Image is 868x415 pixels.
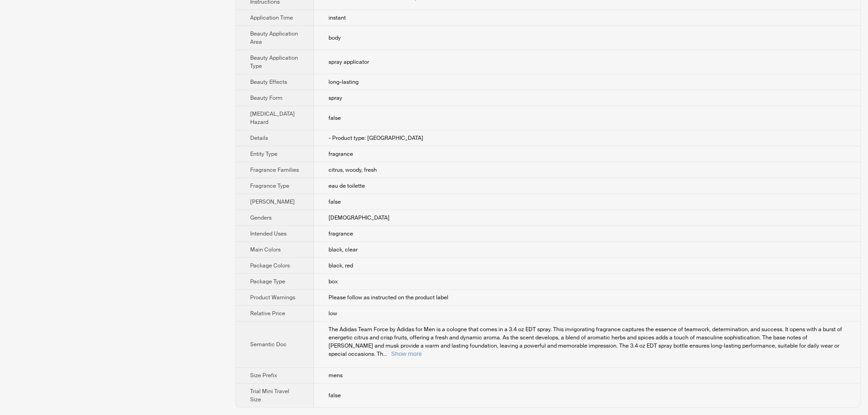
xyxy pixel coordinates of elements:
span: Trial Mini Travel Size [250,388,289,403]
span: eau de toilette [329,182,365,190]
span: instant [329,14,346,21]
span: [PERSON_NAME] [250,198,295,205]
span: Intended Uses [250,230,287,237]
span: Entity Type [250,150,277,158]
span: Application Time [250,14,293,21]
span: low [329,310,337,317]
span: - Product type: [GEOGRAPHIC_DATA] [329,134,423,142]
span: Beauty Application Area [250,30,298,46]
span: fragrance [329,150,353,158]
span: black, red [329,262,353,269]
span: Beauty Application Type [250,54,298,70]
span: Package Colors [250,262,290,269]
span: spray [329,94,342,102]
span: false [329,114,341,122]
span: Beauty Effects [250,78,287,86]
span: mens [329,372,343,379]
span: [MEDICAL_DATA] Hazard [250,110,295,126]
span: long-lasting [329,78,359,86]
span: Genders [250,214,272,221]
span: Product Warnings [250,294,295,301]
span: Fragrance Type [250,182,289,190]
span: Main Colors [250,246,281,253]
span: false [329,392,341,399]
span: The Adidas Team Force by Adidas for Men is a cologne that comes in a 3.4 oz EDT spray. This invig... [329,326,842,358]
span: fragrance [329,230,353,237]
span: [DEMOGRAPHIC_DATA] [329,214,390,221]
span: Beauty Form [250,94,282,102]
span: Details [250,134,268,142]
span: black, clear [329,246,358,253]
span: spray applicator [329,58,369,66]
span: ... [383,350,387,358]
span: box [329,278,338,285]
span: Please follow as instructed on the product label [329,294,448,301]
button: Expand [391,350,421,357]
div: The Adidas Team Force by Adidas for Men is a cologne that comes in a 3.4 oz EDT spray. This invig... [329,325,846,358]
span: Size Prefix [250,372,277,379]
span: body [329,34,341,41]
span: Semantic Doc [250,341,287,348]
span: Relative Price [250,310,285,317]
span: Package Type [250,278,285,285]
span: false [329,198,341,205]
span: Fragrance Families [250,166,299,174]
span: citrus, woody, fresh [329,166,377,174]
